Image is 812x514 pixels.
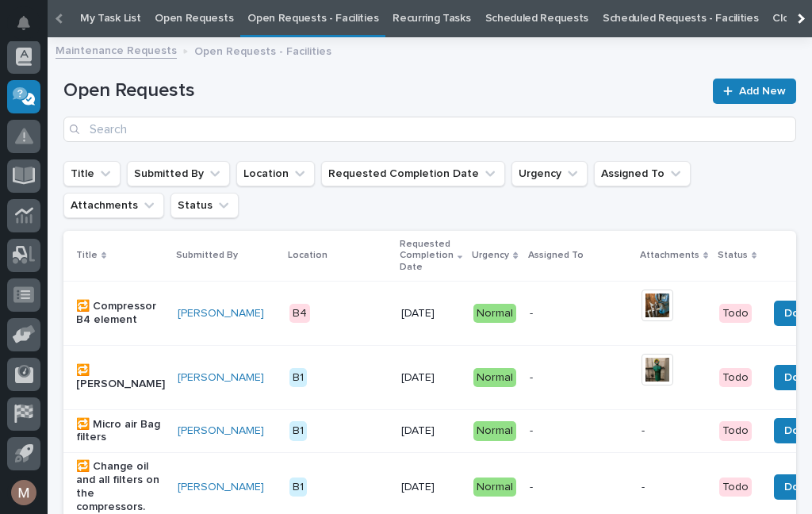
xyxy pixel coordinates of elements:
[178,481,264,494] a: [PERSON_NAME]
[473,304,516,324] div: Normal
[719,478,752,497] div: Todo
[719,421,752,441] div: Todo
[473,368,516,388] div: Normal
[530,307,629,320] p: -
[719,368,752,388] div: Todo
[289,478,307,497] div: B1
[7,476,40,509] button: users-avatar
[289,421,307,441] div: B1
[288,247,327,264] p: Location
[401,371,461,385] p: [DATE]
[594,161,691,186] button: Assigned To
[401,307,461,320] p: [DATE]
[401,481,461,494] p: [DATE]
[511,161,588,186] button: Urgency
[718,247,748,264] p: Status
[63,193,164,218] button: Attachments
[76,460,165,513] p: 🔁 Change oil and all filters on the compressors.
[530,424,629,438] p: -
[63,161,121,186] button: Title
[76,364,165,391] p: 🔁 [PERSON_NAME]
[76,300,165,327] p: 🔁 Compressor B4 element
[20,16,40,41] div: Notifications
[640,247,699,264] p: Attachments
[170,193,239,218] button: Status
[713,79,796,104] a: Add New
[178,424,264,438] a: [PERSON_NAME]
[176,247,238,264] p: Submitted By
[63,117,796,142] input: Search
[194,41,331,59] p: Open Requests - Facilities
[76,418,165,445] p: 🔁 Micro air Bag filters
[56,40,177,59] a: Maintenance Requests
[401,424,461,438] p: [DATE]
[178,371,264,385] a: [PERSON_NAME]
[400,236,454,276] p: Requested Completion Date
[473,478,516,497] div: Normal
[642,424,707,438] p: -
[321,161,505,186] button: Requested Completion Date
[739,86,786,97] span: Add New
[642,481,707,494] p: -
[719,304,752,324] div: Todo
[530,481,629,494] p: -
[127,161,230,186] button: Submitted By
[473,421,516,441] div: Normal
[76,247,98,264] p: Title
[7,6,40,40] button: Notifications
[63,79,703,102] h1: Open Requests
[178,307,264,320] a: [PERSON_NAME]
[528,247,584,264] p: Assigned To
[236,161,315,186] button: Location
[530,371,629,385] p: -
[472,247,509,264] p: Urgency
[289,368,307,388] div: B1
[289,304,310,324] div: B4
